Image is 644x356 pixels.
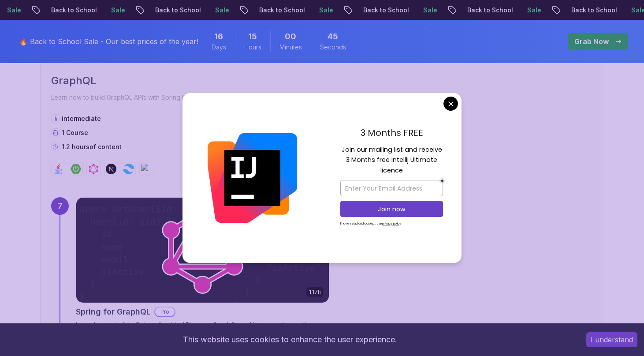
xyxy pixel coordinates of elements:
[309,289,321,296] p: 1.17h
[51,74,593,88] h2: GraphQL
[104,6,132,15] p: Sale
[141,164,152,174] img: postman logo
[76,321,329,338] p: Learn how to build efficient, flexible APIs using GraphQL and integrate them with modern front-en...
[76,306,151,318] h2: Spring for GraphQL
[88,164,99,174] img: graphql logo
[252,6,312,15] p: Back to School
[279,43,302,52] span: Minutes
[44,6,104,15] p: Back to School
[62,114,101,123] p: intermediate
[574,36,609,47] p: Grab Now
[155,307,175,316] p: Pro
[214,30,223,43] span: 16 Days
[520,6,548,15] p: Sale
[19,36,198,47] p: 🔥 Back to School Sale - Our best prices of the year!
[356,6,416,15] p: Back to School
[320,43,346,52] span: Seconds
[460,6,520,15] p: Back to School
[76,198,329,303] img: Spring for GraphQL card
[51,91,593,104] p: Learn how to build GraphQL APIs with Spring Boot
[248,30,257,43] span: 15 Hours
[123,164,134,174] img: tailwindcss logo
[328,30,338,43] span: 45 Seconds
[7,330,573,349] div: This website uses cookies to enhance the user experience.
[312,6,340,15] p: Sale
[564,6,624,15] p: Back to School
[76,197,329,338] a: Spring for GraphQL card1.17hSpring for GraphQLProLearn how to build efficient, flexible APIs usin...
[106,164,116,174] img: nextjs logo
[285,30,296,43] span: 0 Minutes
[51,197,69,215] div: 7
[244,43,261,52] span: Hours
[71,164,81,174] img: spring-boot logo
[416,6,444,15] p: Sale
[208,6,236,15] p: Sale
[53,164,63,174] img: java logo
[62,142,122,151] p: 1.2 hours of content
[62,129,88,136] span: 1 Course
[148,6,208,15] p: Back to School
[586,332,637,347] button: Accept cookies
[212,43,226,52] span: Days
